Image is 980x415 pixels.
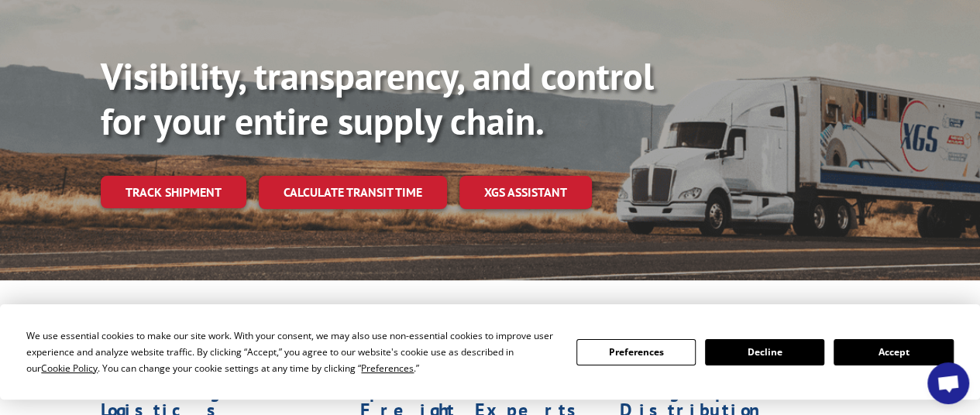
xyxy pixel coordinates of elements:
span: Preferences [361,362,414,375]
button: Decline [705,339,824,365]
a: Open chat [927,362,969,404]
button: Preferences [576,339,696,365]
b: Visibility, transparency, and control for your entire supply chain. [101,52,654,145]
a: XGS ASSISTANT [459,176,592,209]
a: Calculate transit time [259,176,447,209]
div: We use essential cookies to make our site work. With your consent, we may also use non-essential ... [26,328,557,376]
a: Track shipment [101,176,246,208]
button: Accept [834,339,953,365]
span: Cookie Policy [41,362,98,375]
